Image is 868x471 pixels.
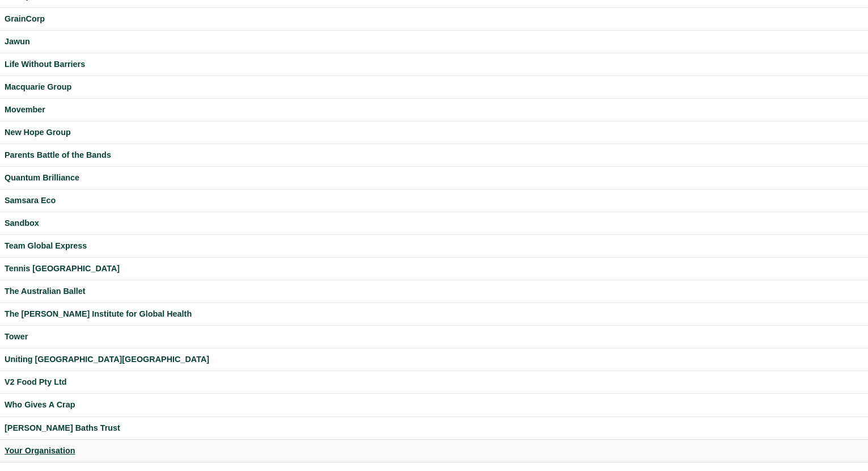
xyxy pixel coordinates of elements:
a: Tennis [GEOGRAPHIC_DATA] [5,262,863,275]
a: Samsara Eco [5,194,863,207]
a: GrainCorp [5,12,863,26]
a: Quantum Brilliance [5,171,863,184]
a: Your Organisation [5,444,863,457]
a: Uniting [GEOGRAPHIC_DATA][GEOGRAPHIC_DATA] [5,353,863,366]
a: Macquarie Group [5,81,863,94]
a: New Hope Group [5,126,863,139]
a: The Australian Ballet [5,285,863,298]
a: Life Without Barriers [5,58,863,71]
a: [PERSON_NAME] Baths Trust [5,422,863,435]
a: Sandbox [5,217,863,230]
a: Team Global Express [5,239,863,253]
a: Movember [5,103,863,116]
a: Tower [5,330,863,343]
a: The [PERSON_NAME] Institute for Global Health [5,308,863,321]
a: V2 Food Pty Ltd [5,376,863,389]
a: Jawun [5,35,863,48]
a: Parents Battle of the Bands [5,149,863,162]
a: Who Gives A Crap [5,398,863,411]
